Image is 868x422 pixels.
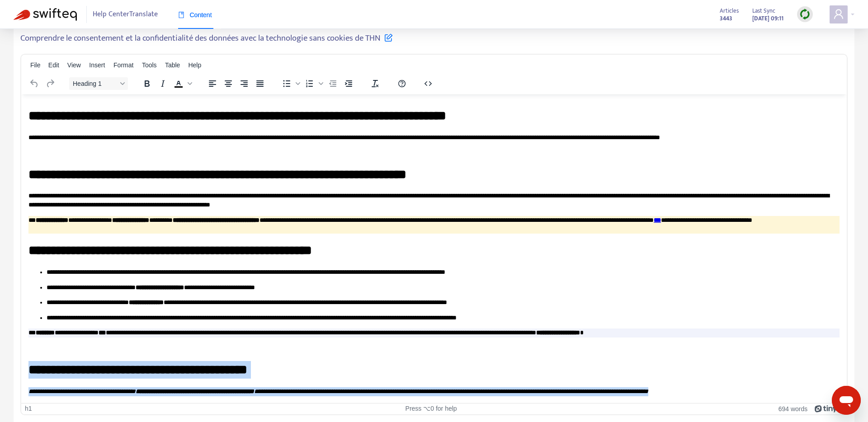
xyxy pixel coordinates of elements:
img: sync.dc5367851b00ba804db3.png [799,9,811,20]
span: Heading 1 [73,80,117,87]
span: Content [178,11,212,19]
span: Last Sync [752,6,775,16]
button: Align center [221,77,236,90]
span: Insert [89,61,105,69]
button: Clear formatting [368,77,383,90]
span: View [67,61,81,69]
button: Justify [252,77,268,90]
img: Swifteq [14,8,77,21]
span: Articles [720,6,739,16]
iframe: Rich Text Area [21,94,847,403]
span: File [30,61,41,69]
a: Powered by Tiny [815,405,837,412]
span: Tools [142,61,157,69]
button: Bold [139,77,155,90]
span: Help Center Translate [93,6,158,23]
button: Align left [205,77,220,90]
button: Increase indent [341,77,356,90]
button: Italic [155,77,170,90]
div: h1 [25,405,32,413]
div: Press ⌥0 for help [296,405,566,413]
span: Edit [48,61,59,69]
strong: [DATE] 09:11 [752,14,783,23]
button: 694 words [778,405,808,413]
iframe: Button to launch messaging window [832,386,861,415]
button: Align right [236,77,252,90]
span: Help [188,61,201,69]
div: Numbered list [302,77,325,90]
div: Text color Black [171,77,193,90]
button: Help [394,77,410,90]
button: Block Heading 1 [69,77,128,90]
span: user [833,9,844,19]
button: Undo [27,77,42,90]
strong: 3443 [720,14,732,23]
button: Redo [42,77,58,90]
span: Table [165,61,180,69]
h5: Comprendre le consentement et la confidentialité des données avec la technologie sans cookies de THN [20,33,393,44]
span: Format [113,61,133,69]
div: Bullet list [279,77,302,90]
button: Decrease indent [325,77,340,90]
span: book [178,12,184,18]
